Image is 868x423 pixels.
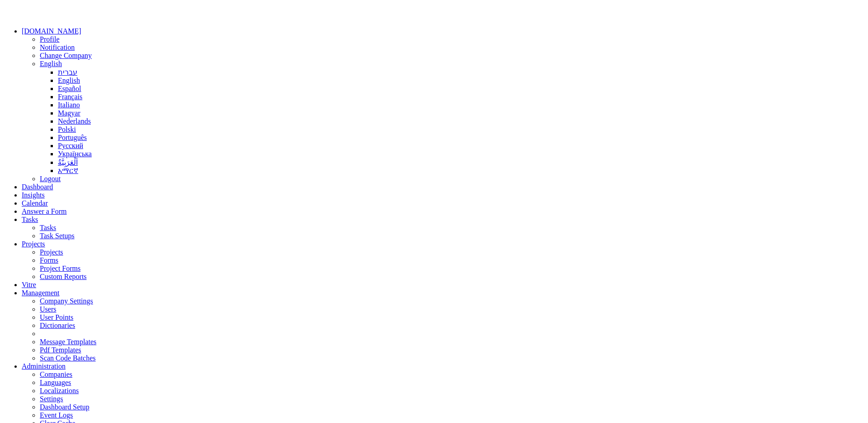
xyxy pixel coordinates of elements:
a: [DOMAIN_NAME] [22,27,81,35]
a: Projects [22,240,45,248]
a: Русский [58,142,83,149]
a: Localizations [40,387,79,394]
a: Scan Code Batches [40,354,96,362]
a: Português [58,134,87,141]
a: Dashboard Setup [40,403,90,411]
a: Italiano [58,101,80,109]
a: Task Setups [40,232,75,240]
a: Notification [40,43,75,51]
a: اَلْعَرَبِيَّةُ [58,159,78,166]
a: Answer a Form [22,207,67,215]
a: Management [22,289,60,297]
a: Logout [40,175,61,183]
a: Español [58,85,81,92]
a: Settings [40,395,63,403]
a: Projects [40,248,63,256]
a: Forms [40,256,58,264]
a: Project Forms [40,264,80,272]
a: Custom Reports [40,273,87,280]
a: Change Company [40,52,92,59]
a: Dictionaries [40,322,75,329]
a: Company Settings [40,297,93,305]
a: English [40,60,62,67]
a: Event Logs [40,411,73,419]
a: Message Templates [40,338,96,346]
a: Magyar [58,109,80,117]
a: Calendar [22,199,48,207]
a: Dashboard [22,183,53,191]
a: Insights [22,191,45,199]
a: Users [40,305,56,313]
a: Polski [58,125,76,133]
a: Français [58,93,82,101]
a: Profile [40,35,60,43]
a: አማርኛ [58,167,78,174]
a: User Points [40,313,73,321]
a: Українська [58,150,92,158]
a: Vitre [22,281,36,288]
a: עברית [58,68,77,76]
a: Languages [40,379,71,386]
a: Pdf Templates [40,346,81,354]
a: Nederlands [58,117,91,125]
a: Tasks [40,224,56,231]
a: Tasks [22,216,38,223]
a: Administration [22,362,66,370]
a: English [58,77,80,84]
a: Companies [40,370,72,378]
